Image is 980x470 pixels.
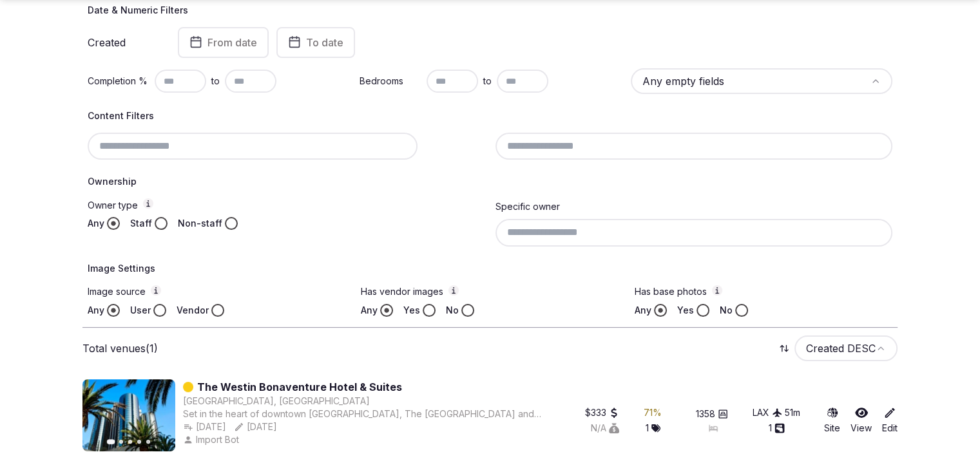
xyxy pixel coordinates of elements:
[88,304,104,317] label: Any
[769,422,785,435] button: 1
[696,408,715,420] span: 1358
[635,304,651,317] label: Any
[82,341,158,355] p: Total venues (1)
[88,109,892,122] h4: Content Filters
[446,304,459,317] label: No
[88,285,345,299] label: Image source
[234,420,277,433] button: [DATE]
[137,440,141,444] button: Go to slide 4
[677,304,694,317] label: Yes
[88,75,149,88] label: Completion %
[178,217,222,230] label: Non-staff
[644,406,662,419] div: 71 %
[197,379,402,395] a: The Westin Bonaventure Hotel & Suites
[88,198,485,212] label: Owner type
[130,304,151,317] label: User
[785,406,800,419] button: 51m
[882,406,898,435] a: Edit
[177,304,209,317] label: Vendor
[143,198,153,209] button: Owner type
[591,422,619,435] button: N/A
[130,217,152,230] label: Staff
[712,285,722,296] button: Has base photos
[495,201,560,212] label: Specific owner
[696,408,728,420] button: 1358
[483,75,492,88] span: to
[146,440,150,444] button: Go to slide 5
[824,406,840,435] a: Site
[128,440,132,444] button: Go to slide 3
[850,406,872,435] a: View
[276,27,355,58] button: To date
[183,420,226,433] button: [DATE]
[107,439,115,444] button: Go to slide 1
[644,406,662,419] button: 71%
[82,379,175,451] img: Featured image for The Westin Bonaventure Hotel & Suites
[183,408,544,420] div: Set in the heart of downtown [GEOGRAPHIC_DATA], The [GEOGRAPHIC_DATA] and Suites, Los Angeles rad...
[88,37,160,48] label: Created
[151,285,161,296] button: Image source
[207,36,257,49] span: From date
[720,304,733,317] label: No
[635,285,892,299] label: Has base photos
[448,285,459,296] button: Has vendor images
[183,433,242,446] button: Import Bot
[753,406,782,419] button: LAX
[88,175,892,188] h4: Ownership
[88,217,104,230] label: Any
[88,262,892,275] h4: Image Settings
[306,36,343,49] span: To date
[646,422,660,435] button: 1
[785,406,800,419] div: 51 m
[361,285,619,299] label: Has vendor images
[183,395,370,408] button: [GEOGRAPHIC_DATA], [GEOGRAPHIC_DATA]
[403,304,420,317] label: Yes
[585,406,619,419] button: $333
[361,304,378,317] label: Any
[360,75,421,88] label: Bedrooms
[211,75,220,88] span: to
[119,440,123,444] button: Go to slide 2
[178,27,269,58] button: From date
